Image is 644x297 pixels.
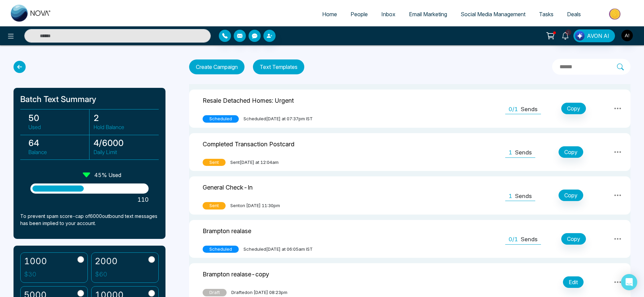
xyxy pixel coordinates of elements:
[509,148,512,157] span: 1
[95,270,118,279] p: $ 60
[24,256,47,266] h2: 1000
[587,32,609,40] span: AVON AI
[253,59,304,74] button: Text Templates
[189,220,630,258] tr: Brampton realaseScheduledScheduled[DATE] at 06:05am IST0/1SendsCopy
[203,225,251,236] p: Brampton realase
[189,90,630,128] tr: Resale Detached Homes: UrgentScheduledScheduled[DATE] at 07:37pm IST0/1SendsCopy
[203,181,253,192] p: General Check-In
[567,11,581,18] span: Deals
[203,95,294,105] p: Resale Detached Homes: Urgent
[203,268,269,279] p: Brampton realase-copy
[515,192,532,201] p: Sends
[94,138,155,148] h3: 4 / 6000
[409,11,447,18] span: Email Marketing
[243,246,313,253] span: Scheduled [DATE] at 06:05am IST
[575,31,585,41] img: Lead Flow
[344,8,375,21] a: People
[189,59,244,74] button: Create Campaign
[351,11,368,18] span: People
[521,105,538,114] p: Sends
[560,8,588,21] a: Deals
[461,11,525,18] span: Social Media Management
[563,276,584,288] button: Edit
[28,148,89,156] p: Balance
[203,202,226,209] span: Sent
[189,133,630,171] tr: Completed Transaction PostcardSentSent[DATE] at 12:04am1SendsCopy
[203,159,226,166] span: Sent
[30,195,149,204] p: 110
[11,5,51,22] img: Nova CRM Logo
[521,235,538,244] p: Sends
[28,113,89,123] h3: 50
[509,235,518,244] span: 0/1
[94,113,155,123] h3: 2
[20,95,159,104] h1: Batch Text Summary
[559,190,583,201] button: Copy
[565,29,571,35] span: 2
[230,159,279,166] span: Sent [DATE] at 12:04am
[559,146,583,158] button: Copy
[203,246,239,253] span: Scheduled
[509,105,518,114] span: 0/1
[28,123,89,131] p: Used
[94,123,155,131] p: Hold Balance
[148,256,155,263] input: 2000$60
[621,30,633,41] img: User Avatar
[561,103,586,114] button: Copy
[24,270,47,279] p: $ 30
[557,29,573,41] a: 2
[515,148,532,157] p: Sends
[375,8,402,21] a: Inbox
[95,256,118,266] h2: 2000
[381,11,395,18] span: Inbox
[532,8,560,21] a: Tasks
[402,8,454,21] a: Email Marketing
[148,290,155,297] input: 10000$300
[573,29,615,42] button: AVON AI
[243,116,313,122] span: Scheduled [DATE] at 07:37pm IST
[203,115,239,123] span: Scheduled
[315,8,344,21] a: Home
[230,202,280,209] span: Sent on [DATE] 11:30pm
[189,176,630,215] tr: General Check-InSentSenton [DATE] 11:30pm1SendsCopy
[203,289,227,296] span: Draft
[28,138,89,148] h3: 64
[454,8,532,21] a: Social Media Management
[621,274,637,290] div: Open Intercom Messenger
[203,138,294,149] p: Completed Transaction Postcard
[77,290,84,297] input: 5000$150
[561,233,586,245] button: Copy
[231,289,287,296] span: Drafted on [DATE] 08:23pm
[20,213,159,227] p: To prevent spam score-cap of 6000 outbound text messages has been implied to your account.
[322,11,337,18] span: Home
[539,11,553,18] span: Tasks
[94,171,121,179] p: 45 % Used
[94,148,155,156] p: Daily Limit
[509,192,512,201] span: 1
[591,6,640,22] img: Market-place.gif
[77,256,84,263] input: 1000$30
